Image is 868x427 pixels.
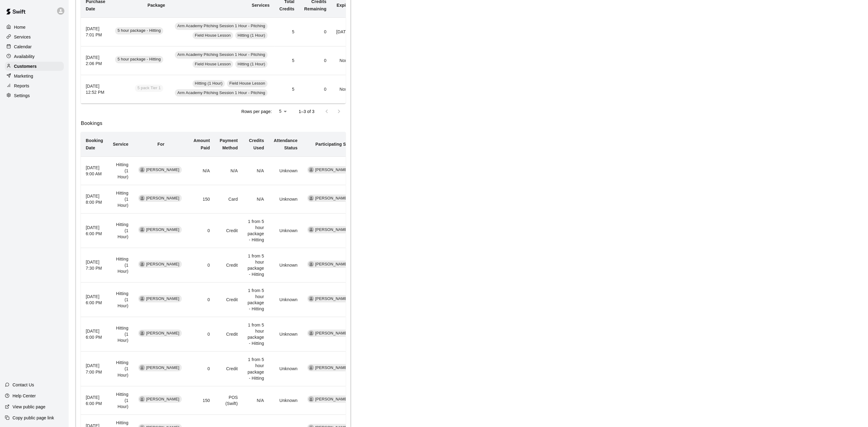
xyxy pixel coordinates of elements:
p: Help Center [13,393,36,399]
a: Services [5,32,64,42]
div: Mike Badala [308,261,314,267]
th: [DATE] 6:00 PM [81,317,108,352]
td: N/A [189,157,215,185]
th: [DATE] 2:06 PM [81,46,110,75]
span: [PERSON_NAME] [313,195,351,201]
div: Chris Franco [139,296,145,301]
span: Hitting (1 Hour) [235,33,268,38]
td: 1 from 5 hour package - Hitting [243,352,269,386]
a: Reports [5,81,64,90]
span: [PERSON_NAME] [144,296,182,302]
p: 1–3 of 3 [299,108,315,115]
div: Mike Badala [308,227,314,232]
span: [PERSON_NAME] [313,330,351,336]
td: N/A [243,185,269,213]
td: Credit [215,352,243,386]
td: Credit [215,317,243,352]
th: [DATE] 12:52 PM [81,75,110,104]
td: Unknown [269,157,302,185]
span: [PERSON_NAME] [313,365,351,371]
td: 0 [189,283,215,317]
p: Marketing [14,73,33,79]
p: Home [14,24,26,30]
b: Payment Method [220,138,238,150]
div: [PERSON_NAME] [307,364,351,371]
td: Unknown [269,386,302,414]
td: N/A [243,157,269,185]
td: N/A [243,386,269,414]
b: Package [147,3,165,8]
td: Hitting (1 Hour) [108,248,133,283]
td: Card [215,185,243,213]
div: [PERSON_NAME] [307,295,351,302]
span: This package no longer exists [135,86,165,91]
div: [PERSON_NAME] [307,330,351,337]
td: 0 [299,17,331,46]
span: [PERSON_NAME] [144,365,182,371]
span: Field House Lesson [227,81,268,86]
td: Hitting (1 Hour) [108,157,133,185]
td: 1 from 5 hour package - Hitting [243,317,269,352]
p: View public page [13,404,45,410]
td: Hitting (1 Hour) [108,317,133,352]
p: Reports [14,83,29,89]
span: Arm Academy Pitching Session 1 Hour - Pitching [175,52,268,58]
div: Chris Franco [139,195,145,201]
b: Attendance Status [274,138,297,150]
th: [DATE] 6:00 PM [81,213,108,248]
td: Unknown [269,213,302,248]
div: [PERSON_NAME] [307,166,351,173]
span: [PERSON_NAME] [313,227,351,233]
span: [PERSON_NAME] [313,396,351,402]
td: 1 from 5 hour package - Hitting [243,213,269,248]
div: Chris Franco [139,167,145,173]
p: Services [14,34,31,40]
td: 150 [189,185,215,213]
td: 0 [299,75,331,104]
td: 0 [299,46,331,75]
a: Availability [5,52,64,61]
span: 5 hour package - Hitting [115,57,163,62]
div: Mike Badala [308,296,314,301]
td: N/A [215,157,243,185]
td: Hitting (1 Hour) [108,283,133,317]
td: 150 [189,386,215,414]
span: [PERSON_NAME] [144,167,182,173]
a: 5 hour package - Hitting [115,58,165,63]
a: Marketing [5,71,64,81]
div: Settings [5,91,64,100]
td: 0 [189,248,215,283]
span: 5 hour package - Hitting [115,28,163,34]
td: 0 [189,213,215,248]
p: Contact Us [13,382,34,388]
b: For [157,142,164,147]
td: POS (Swift) [215,386,243,414]
th: [DATE] 7:30 PM [81,248,108,283]
a: Home [5,23,64,32]
span: [PERSON_NAME] [144,195,182,201]
div: Chris Franco [139,261,145,267]
td: Hitting (1 Hour) [108,213,133,248]
b: Booking Date [86,138,103,150]
td: Credit [215,283,243,317]
div: [PERSON_NAME] [307,195,351,202]
td: 5 [275,75,299,104]
td: Credit [215,248,243,283]
td: 0 [189,352,215,386]
span: [PERSON_NAME] [144,330,182,336]
span: Arm Academy Pitching Session 1 Hour - Pitching [175,90,268,96]
div: Mike Badala [308,330,314,336]
td: Credit [215,213,243,248]
div: [PERSON_NAME] [307,226,351,233]
a: Calendar [5,42,64,51]
td: None [331,75,355,104]
th: [DATE] 7:01 PM [81,17,110,46]
p: Settings [14,93,30,99]
span: [PERSON_NAME] [144,227,182,233]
